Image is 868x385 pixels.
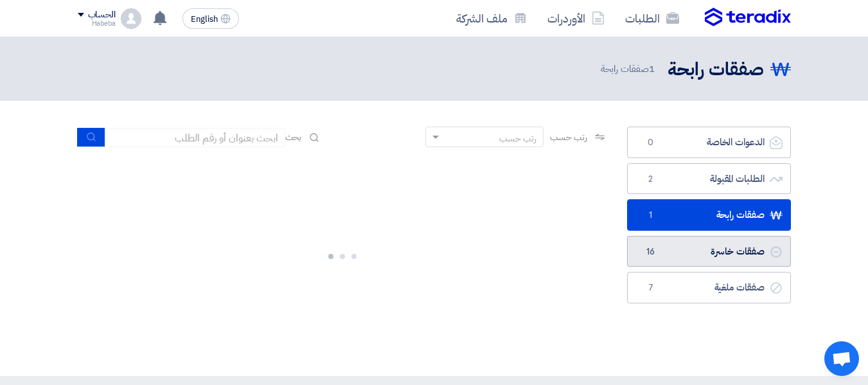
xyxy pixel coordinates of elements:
[643,282,659,294] span: 7
[668,57,764,82] h2: صفقات رابحة
[627,163,791,195] a: الطلبات المقبولة2
[446,3,537,33] a: ملف الشركة
[643,209,659,222] span: 1
[78,20,116,27] div: Habeba
[705,8,791,27] img: Teradix logo
[649,62,655,76] span: 1
[627,236,791,267] a: صفقات خاسرة16
[601,62,657,76] span: صفقات رابحة
[537,3,615,33] a: الأوردرات
[550,130,587,144] span: رتب حسب
[105,128,285,147] input: ابحث بعنوان أو رقم الطلب
[285,130,302,144] span: بحث
[627,127,791,158] a: الدعوات الخاصة0
[643,136,659,149] span: 0
[88,10,116,21] div: الحساب
[499,132,536,145] div: رتب حسب
[643,173,659,186] span: 2
[191,15,218,24] span: English
[627,272,791,303] a: صفقات ملغية7
[615,3,689,33] a: الطلبات
[824,341,859,376] div: Open chat
[627,199,791,231] a: صفقات رابحة1
[643,246,659,258] span: 16
[121,8,141,29] img: profile_test.png
[182,8,239,29] button: English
